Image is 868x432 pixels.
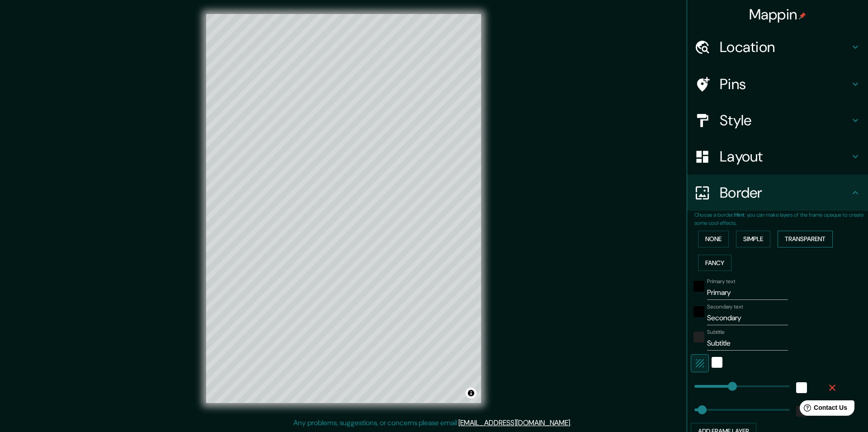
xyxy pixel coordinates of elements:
[720,184,850,202] h4: Border
[687,102,868,138] div: Style
[458,418,570,427] a: [EMAIL_ADDRESS][DOMAIN_NAME]
[693,306,704,317] button: black
[720,38,850,56] h4: Location
[712,357,722,368] button: white
[749,5,807,24] h4: Mappin
[694,211,868,227] p: Choose a border. : you can make layers of the frame opaque to create some cool effects.
[720,75,850,93] h4: Pins
[571,418,573,428] div: .
[796,382,807,393] button: white
[693,332,704,342] button: color-222222
[707,328,725,336] label: Subtitle
[687,138,868,175] div: Layout
[466,388,476,399] button: Toggle attribution
[707,303,743,311] label: Secondary text
[736,231,770,247] button: Simple
[293,418,571,428] p: Any problems, suggestions, or concerns please email .
[799,12,806,19] img: pin-icon.png
[698,231,729,247] button: None
[687,66,868,102] div: Pins
[720,147,850,166] h4: Layout
[788,397,858,422] iframe: Help widget launcher
[720,111,850,129] h4: Style
[698,255,731,271] button: Fancy
[734,211,745,218] b: Hint
[707,278,735,285] label: Primary text
[778,231,833,247] button: Transparent
[687,29,868,65] div: Location
[687,175,868,211] div: Border
[693,281,704,292] button: black
[573,418,575,428] div: .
